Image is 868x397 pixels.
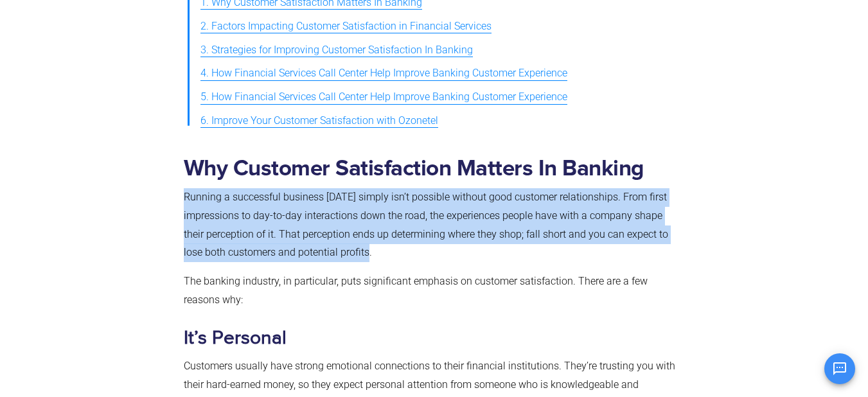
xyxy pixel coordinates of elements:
span: 6. Improve Your Customer Satisfaction with Ozonetel [200,112,438,130]
a: 4. How Financial Services Call Center Help Improve Banking Customer Experience [200,62,567,85]
b: It’s Personal [184,326,287,349]
span: 5. How Financial Services Call Center Help Improve Banking Customer Experience [200,88,567,107]
a: 6. Improve Your Customer Satisfaction with Ozonetel [200,109,438,133]
a: 5. How Financial Services Call Center Help Improve Banking Customer Experience [200,85,567,109]
span: 4. How Financial Services Call Center Help Improve Banking Customer Experience [200,64,567,83]
a: 3. Strategies for Improving Customer Satisfaction In Banking [200,39,473,62]
b: Why Customer Satisfaction Matters In Banking [184,157,644,180]
a: 2. Factors Impacting Customer Satisfaction in Financial Services [200,15,492,39]
span: The banking industry, in particular, puts significant emphasis on customer satisfaction. There ar... [184,275,648,306]
span: 3. Strategies for Improving Customer Satisfaction In Banking [200,41,473,60]
button: Open chat [824,353,855,384]
span: Running a successful business [DATE] simply isn’t possible without good customer relationships. F... [184,191,668,258]
span: 2. Factors Impacting Customer Satisfaction in Financial Services [200,17,492,36]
